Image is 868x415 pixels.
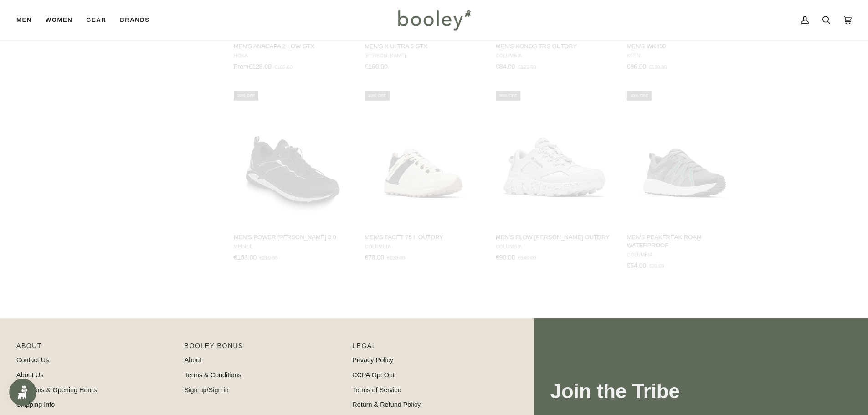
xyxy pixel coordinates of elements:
a: About [185,356,202,364]
a: Return & Refund Policy [352,401,421,408]
span: Gear [86,15,106,25]
iframe: Button to open loyalty program pop-up [9,379,36,406]
img: Booley [394,7,474,33]
a: Sign up/Sign in [185,386,229,394]
span: Brands [120,15,149,25]
a: Contact Us [16,356,49,364]
a: Locations & Opening Hours [16,386,97,394]
a: Privacy Policy [352,356,393,364]
a: Terms of Service [352,386,401,394]
span: Men [16,15,32,25]
p: Pipeline_Footer Sub [352,341,511,355]
a: About Us [16,371,43,379]
p: Pipeline_Footer Main [16,341,175,355]
span: Women [46,15,72,25]
h3: Join the Tribe [550,379,852,404]
p: Booley Bonus [185,341,344,355]
a: CCPA Opt Out [352,371,395,379]
a: Terms & Conditions [185,371,241,379]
